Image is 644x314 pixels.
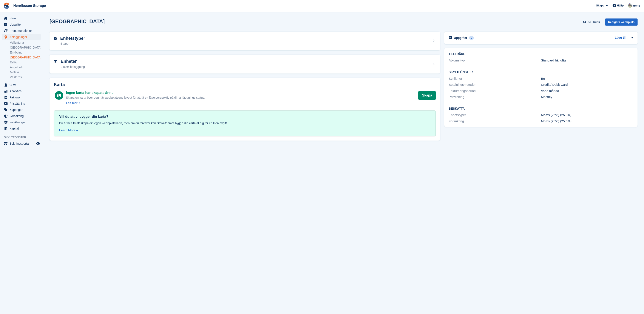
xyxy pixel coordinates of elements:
span: Analytics [9,88,35,94]
span: Uppgifter [9,21,35,28]
a: Vallentuna [10,41,41,45]
h2: Enheter [61,59,85,64]
a: Se i butik [582,18,602,26]
span: Kuponger [9,107,35,113]
div: Faktureringsperiod [449,89,541,93]
a: menu [2,126,41,132]
button: Skapa [418,91,436,100]
a: menu [2,101,41,107]
h2: Uppgifter [454,36,467,40]
a: menu [2,82,41,88]
a: menu [2,34,41,40]
span: konto [633,4,640,8]
a: [GEOGRAPHIC_DATA] [10,55,41,60]
a: menu [2,94,41,100]
a: Västerås [10,75,41,79]
div: Learn More [59,128,75,133]
div: Vill du att vi bygger din karta? [59,114,430,119]
div: Standard hänglås [541,58,633,63]
a: menu [2,88,41,94]
h2: [GEOGRAPHIC_DATA] [49,18,105,24]
span: Prissättning [9,101,35,107]
div: Enhetstyper [449,113,541,118]
div: Betalningsmetoder [449,82,541,87]
h2: Karta [54,82,436,87]
div: Synlighet [449,76,541,81]
div: Försäkring [449,119,541,124]
span: Hem [9,15,35,21]
a: menu [2,119,41,125]
a: menu [2,21,41,28]
a: Henriksson Storage [12,2,48,9]
a: menu [2,28,41,34]
a: menu [2,15,41,21]
div: Varje månad [541,89,633,93]
div: 0,00% beläggning [61,65,85,69]
span: Kapital [9,126,35,132]
span: Försäkring [9,113,35,119]
a: meny [2,141,41,147]
span: Se i butik [587,20,600,24]
a: menu [2,107,41,113]
img: unit-type-icn-2b2737a686de81e16bb02015468b77c625bbabd49415b5ef34ead5e3b44a266d.svg [54,37,57,40]
span: Inställningar [9,119,35,125]
div: Bo [541,76,633,81]
span: Skapa [596,3,604,8]
a: Enköping [10,51,41,55]
span: Anläggningar [9,34,35,40]
div: Åtkomsttyp [449,58,541,63]
span: Fakturor [9,94,35,100]
img: map-icn-white-8b231986280072e83805622d3debb4903e2986e43859118e7b4002611c8ef794.svg [57,94,61,97]
span: Hjälp [617,3,624,8]
a: Läs mer [66,101,205,105]
a: Lägg till [615,35,626,40]
div: Moms (25%) (25.0%) [541,119,633,124]
span: Prenumerationer [9,28,35,34]
a: Motala [10,70,41,74]
span: Skyltfönster [4,135,43,139]
img: stora-icon-8386f47178a22dfd0bd8f6a31ec36ba5ce8667c1dd55bd0f319d3a0aa187defe.svg [3,3,10,9]
span: Bokningsportal [9,141,35,147]
a: [GEOGRAPHIC_DATA] [10,46,41,50]
div: Monthly [541,95,633,100]
img: unit-icn-7be61d7bf1b0ce9d3e12c5938cc71ed9869f7b940bace4675aadf7bd6d80202e.svg [54,60,57,63]
h2: Beskatta [449,107,633,110]
a: Learn More [59,128,430,133]
a: Redigera webbplats [605,18,638,27]
h2: Enhetstyper [60,36,85,41]
a: Enhetstyper 4 typer [49,32,440,51]
a: Eslöv [10,60,41,64]
div: Prisvisning [449,95,541,100]
a: menu [2,113,41,119]
div: 0 [469,36,474,40]
div: Credit / Debit Card [541,82,633,87]
div: Moms (25%) (25.0%) [541,113,633,118]
h2: Skyltfönster [449,70,633,74]
img: Daniel Axberg [628,3,632,8]
span: CRM [9,82,35,88]
a: Ängelholm [10,65,41,69]
div: 4 typer [60,41,85,46]
div: Läs mer [66,101,77,105]
div: Skapa en karta över den här webbplatsens layout för att få ett fågelperspektiv på din anläggnings... [66,95,205,100]
div: Ingen karta har skapats ännu [66,90,205,95]
div: Du är helt fri att skapa din egen webbplatskarta, men om du föredrar kan Stora-teamet bygga din k... [59,121,430,126]
h2: TILLTRÄDE [449,52,633,56]
div: Redigera webbplats [605,18,638,26]
a: Enheter 0,00% beläggning [49,55,440,74]
a: Förhandsgranska butik [36,141,41,146]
